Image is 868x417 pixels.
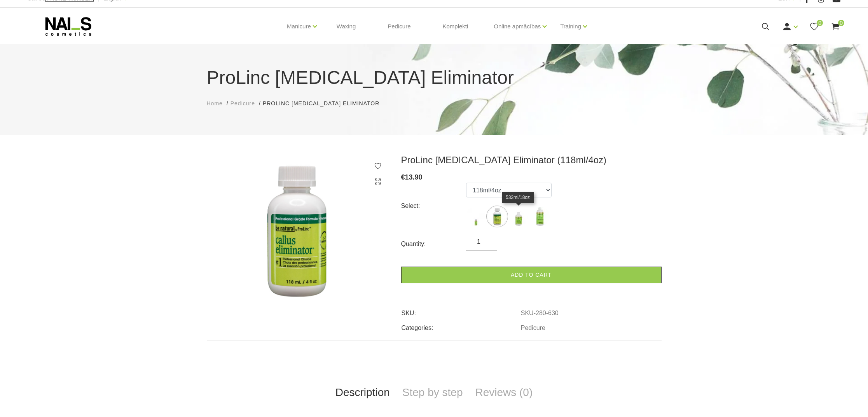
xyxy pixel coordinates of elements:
[469,380,539,405] a: Reviews (0)
[436,8,474,45] a: Komplekti
[381,8,417,45] a: Pedicure
[521,310,559,317] a: SKU-280-630
[401,318,520,333] td: Categories:
[401,200,466,212] div: Select:
[231,99,255,108] a: Pedicure
[287,11,311,42] a: Manicure
[401,238,466,250] div: Quantity:
[405,173,423,181] span: 13.90
[207,64,662,92] h1: ProLinc [MEDICAL_DATA] Eliminator
[838,20,844,26] span: 0
[207,99,223,108] a: Home
[330,8,362,45] a: Waxing
[207,100,223,106] span: Home
[530,207,550,226] img: ...
[231,100,255,106] span: Pedicure
[396,380,469,405] a: Step by step
[329,380,396,405] a: Description
[401,154,662,166] h3: ProLinc [MEDICAL_DATA] Eliminator (118ml/4oz)
[509,207,528,226] img: ...
[560,11,581,42] a: Training
[401,303,520,318] td: SKU:
[809,22,819,31] a: 0
[521,325,545,332] a: Pedicure
[466,207,486,226] img: ...
[207,154,389,304] img: ProLinc Callus Eliminator
[401,267,662,283] a: Add to cart
[263,99,387,108] li: ProLinc [MEDICAL_DATA] Eliminator
[494,11,541,42] a: Online apmācības
[401,173,405,181] span: €
[831,22,840,31] a: 0
[487,207,507,226] img: ...
[817,20,823,26] span: 0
